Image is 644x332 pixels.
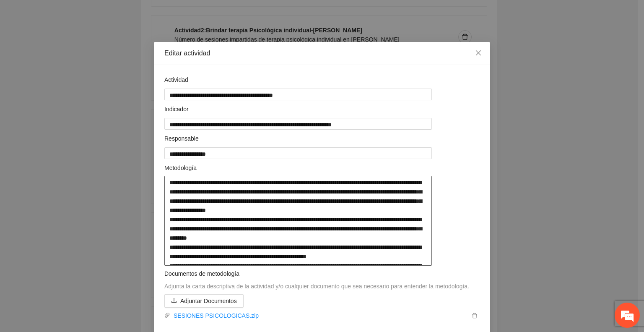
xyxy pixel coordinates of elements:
[164,283,469,290] span: Adjunta la carta descriptiva de la actividad y/o cualquier documento que sea necesario para enten...
[138,4,158,24] div: Minimizar ventana de chat en vivo
[164,294,244,308] button: uploadAdjuntar Documentos
[164,298,244,304] span: uploadAdjuntar Documentos
[180,296,237,306] span: Adjuntar Documentos
[164,312,170,318] span: paper-clip
[164,105,192,114] span: Indicador
[164,75,192,84] span: Actividad
[4,229,160,259] textarea: Escriba su mensaje y pulse “Intro”
[171,298,177,304] span: upload
[49,112,116,197] span: Estamos en línea.
[470,311,480,320] button: delete
[44,43,141,54] div: Chatee con nosotros ahora
[164,163,200,173] span: Metodología
[170,311,470,320] a: SESIONES PSICOLOGICAS.zip
[467,42,490,65] button: Close
[475,50,482,56] span: close
[164,134,202,143] span: Responsable
[470,313,479,319] span: delete
[164,270,239,277] span: Documentos de metodología
[164,49,480,58] div: Editar actividad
